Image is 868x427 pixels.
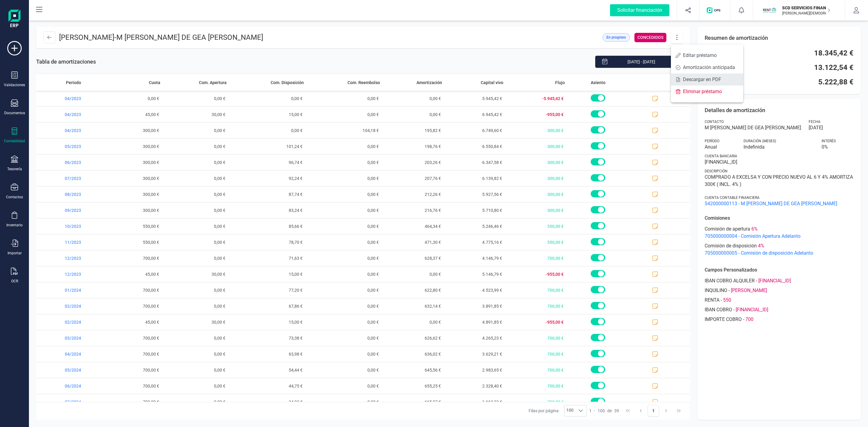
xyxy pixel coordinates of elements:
[822,139,836,143] span: Interés
[760,1,838,20] button: SCSCD SERVICIOS FINANCIEROS SL[PERSON_NAME][DEMOGRAPHIC_DATA][DEMOGRAPHIC_DATA]
[763,4,776,17] img: SC
[163,203,229,218] span: 0,00 €
[705,174,854,188] span: COMPRADO A EXCELSA Y CON PRECIO NUEVO AL 6 Y 4% AMORTIZA 300€ ( INCL. 4% )
[11,279,18,284] div: OCR
[445,107,506,122] span: 6.945,42 €
[163,218,229,234] span: 0,00 €
[4,139,25,143] div: Contabilidad
[683,89,738,94] span: Eliminar préstamo
[163,123,229,138] span: 0,00 €
[705,306,854,313] div: -
[445,234,506,250] span: 4.775,16 €
[506,91,567,106] span: -5.945,42 €
[744,139,776,143] span: Duración (MESES)
[751,225,758,233] span: 6 %
[660,405,672,416] button: Next Page
[506,203,567,218] span: 300,00 €
[445,394,506,410] span: 1.663,33 €
[101,187,163,202] span: 300,00 €
[683,65,738,70] span: Amortización anticipada
[101,218,163,234] span: 550,00 €
[306,139,382,154] span: 0,00 €
[229,362,307,378] span: 54,44 €
[506,234,567,250] span: 550,00 €
[382,123,445,138] span: 195,82 €
[506,266,567,282] span: -955,00 €
[445,346,506,362] span: 3.629,21 €
[163,155,229,170] span: 0,00 €
[306,171,382,186] span: 0,00 €
[382,378,445,394] span: 655,25 €
[707,7,723,13] img: Logo de OPS
[101,139,163,154] span: 300,00 €
[229,266,307,282] span: 15,00 €
[382,394,445,410] span: 665,07 €
[36,346,101,362] span: 04/2024
[445,187,506,202] span: 5.927,56 €
[306,91,382,106] span: 0,00 €
[705,154,737,159] span: Cuenta bancaria
[506,298,567,314] span: 700,00 €
[306,314,382,330] span: 0,00 €
[445,362,506,378] span: 2.983,65 €
[382,298,445,314] span: 632,14 €
[36,314,101,330] span: 02/2024
[634,33,666,42] div: CONCEDIDOS
[36,187,101,202] span: 08/2023
[306,346,382,362] span: 0,00 €
[506,218,567,234] span: 550,00 €
[229,187,307,202] span: 87,74 €
[506,107,567,122] span: -955,00 €
[8,10,20,29] img: Logo Finanedi
[306,218,382,234] span: 0,00 €
[382,107,445,122] span: 0,00 €
[506,362,567,378] span: 700,00 €
[683,53,738,58] span: Editar préstamo
[382,171,445,186] span: 207,76 €
[229,107,307,122] span: 15,00 €
[736,306,768,313] span: [FINANCIAL_ID]
[229,171,307,186] span: 92,24 €
[589,408,592,414] span: 1
[101,314,163,330] span: 45,00 €
[8,251,22,256] div: Importar
[229,218,307,234] span: 85,66 €
[818,77,854,87] span: 5.222,88 €
[36,282,101,298] span: 01/2024
[445,330,506,346] span: 4.265,23 €
[591,80,605,86] span: Asiento
[382,91,445,106] span: 0,00 €
[101,282,163,298] span: 700,00 €
[229,139,307,154] span: 101,24 €
[382,346,445,362] span: 636,02 €
[101,107,163,122] span: 45,00 €
[163,314,229,330] span: 30,00 €
[758,277,791,284] span: [FINANCIAL_ID]
[116,33,263,42] span: M [PERSON_NAME] DE GEA [PERSON_NAME]
[705,266,854,274] p: Campos Personalizados
[7,167,22,171] div: Tesorería
[506,155,567,170] span: 300,00 €
[382,250,445,266] span: 628,37 €
[163,107,229,122] span: 30,00 €
[149,80,160,86] span: Cuota
[36,330,101,346] span: 03/2024
[705,225,750,233] span: Comisión de apertura
[705,215,854,222] p: Comisiones
[306,250,382,266] span: 0,00 €
[610,4,669,16] div: Solicitar financiación
[36,378,101,394] span: 06/2024
[36,139,101,154] span: 05/2023
[101,394,163,410] span: 700,00 €
[163,250,229,266] span: 0,00 €
[382,330,445,346] span: 626,62 €
[782,5,830,11] p: SCD SERVICIOS FINANCIEROS SL
[648,405,659,416] button: Page 1
[229,155,307,170] span: 96,74 €
[306,266,382,282] span: 0,00 €
[705,195,759,200] span: Cuenta contable financiera
[6,195,23,199] div: Contactos
[705,316,854,323] div: -
[622,405,634,416] button: First Page
[705,277,854,284] div: -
